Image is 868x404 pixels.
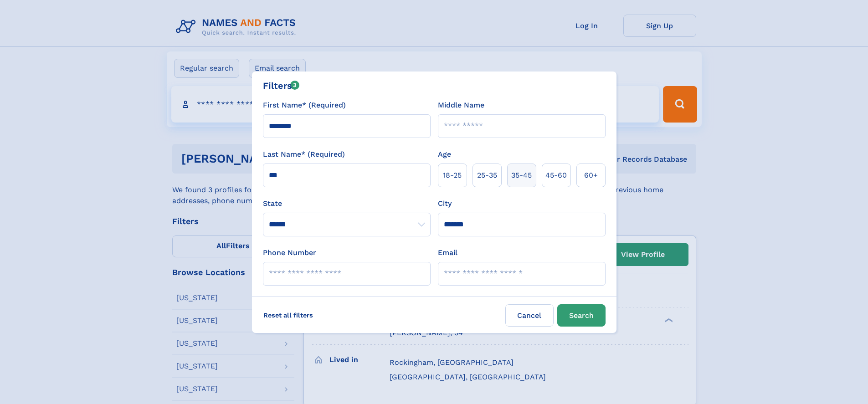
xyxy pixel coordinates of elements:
[263,149,345,160] label: Last Name* (Required)
[545,170,567,181] span: 45‑60
[511,170,532,181] span: 35‑45
[257,304,319,326] label: Reset all filters
[438,149,451,160] label: Age
[477,170,497,181] span: 25‑35
[443,170,462,181] span: 18‑25
[263,79,300,92] div: Filters
[438,198,452,209] label: City
[438,247,457,258] label: Email
[438,100,484,111] label: Middle Name
[557,304,606,327] button: Search
[505,304,554,327] label: Cancel
[263,100,346,111] label: First Name* (Required)
[584,170,598,181] span: 60+
[263,247,316,258] label: Phone Number
[263,198,431,209] label: State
